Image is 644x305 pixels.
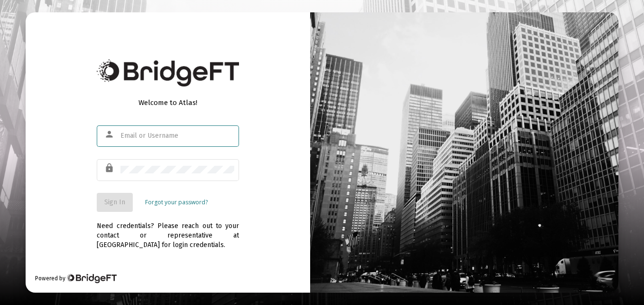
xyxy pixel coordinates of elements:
button: Sign In [97,193,133,212]
mat-icon: lock [104,162,116,174]
mat-icon: person [104,129,116,140]
img: Bridge Financial Technology Logo [66,274,116,283]
a: Forgot your password? [145,198,208,207]
div: Welcome to Atlas! [97,98,239,107]
img: Bridge Financial Technology Logo [97,59,239,86]
div: Need credentials? Please reach out to your contact or representative at [GEOGRAPHIC_DATA] for log... [97,212,239,250]
input: Email or Username [120,132,234,140]
div: Powered by [35,274,116,283]
span: Sign In [104,198,125,206]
